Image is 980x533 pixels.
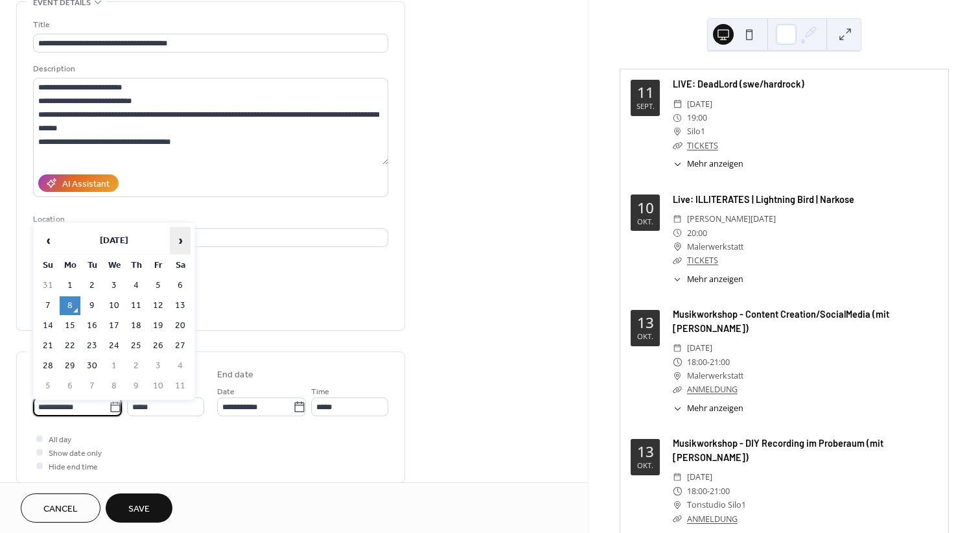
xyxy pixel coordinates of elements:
[687,498,746,512] span: Tonstudio Silo1
[38,377,58,396] td: 5
[673,226,682,240] div: ​
[687,124,705,138] span: Silo1
[104,296,124,315] td: 10
[673,403,743,415] button: ​Mehr anzeigen
[38,174,119,192] button: AI Assistant
[687,111,707,124] span: 19:00
[217,385,235,399] span: Date
[687,355,707,369] span: 18:00
[148,377,169,396] td: 10
[49,447,102,460] span: Show date only
[170,276,191,295] td: 6
[38,276,58,295] td: 31
[82,276,102,295] td: 2
[707,355,710,369] span: -
[687,255,718,266] a: TICKETS
[33,213,386,226] div: Location
[687,240,743,254] span: Malerwerkstatt
[170,337,191,355] td: 27
[687,369,743,383] span: Malerwerkstatt
[170,228,190,254] span: ›
[673,139,682,152] div: ​
[637,316,654,331] div: 13
[104,377,124,396] td: 8
[673,341,682,355] div: ​
[49,433,71,447] span: All day
[673,111,682,124] div: ​
[673,124,682,138] div: ​
[673,97,682,111] div: ​
[126,337,146,355] td: 25
[60,377,80,396] td: 6
[673,78,804,89] a: LIVE: DeadLord (swe/hardrock)
[311,385,329,399] span: Time
[148,316,169,335] td: 19
[673,498,682,512] div: ​
[148,256,169,275] th: Fr
[170,357,191,375] td: 4
[60,276,80,295] td: 1
[126,316,146,335] td: 18
[636,102,655,110] div: Sept.
[687,274,743,286] span: Mehr anzeigen
[82,296,102,315] td: 9
[104,276,124,295] td: 3
[62,178,110,191] div: AI Assistant
[60,337,80,355] td: 22
[21,493,100,523] a: Cancel
[126,296,146,315] td: 11
[148,337,169,355] td: 26
[38,337,58,355] td: 21
[148,357,169,375] td: 3
[673,158,682,171] div: ​
[170,296,191,315] td: 13
[60,227,169,255] th: [DATE]
[637,86,654,101] div: 11
[33,62,386,76] div: Description
[673,194,854,205] a: Live: ILLITERATES | Lightning Bird | Narkose
[687,341,712,355] span: [DATE]
[687,97,712,111] span: [DATE]
[673,240,682,254] div: ​
[687,514,738,525] a: ANMELDUNG
[707,484,710,498] span: -
[170,256,191,275] th: Sa
[687,403,743,415] span: Mehr anzeigen
[673,274,682,286] div: ​
[673,383,682,396] div: ​
[710,355,730,369] span: 21:00
[82,377,102,396] td: 7
[673,470,682,484] div: ​
[673,212,682,226] div: ​
[38,228,58,254] span: ‹
[126,357,146,375] td: 2
[673,158,743,171] button: ​Mehr anzeigen
[82,316,102,335] td: 16
[673,254,682,267] div: ​
[49,460,98,474] span: Hide end time
[148,276,169,295] td: 5
[687,226,707,240] span: 20:00
[637,462,653,469] div: Okt.
[60,296,80,315] td: 8
[217,368,253,382] div: End date
[673,369,682,383] div: ​
[637,218,653,225] div: Okt.
[38,316,58,335] td: 14
[38,357,58,375] td: 28
[38,296,58,315] td: 7
[687,140,718,151] a: TICKETS
[104,256,124,275] th: We
[637,333,653,340] div: Okt.
[673,484,682,498] div: ​
[126,256,146,275] th: Th
[673,512,682,526] div: ​
[673,438,883,463] a: Musikworkshop - DIY Recording im Proberaum (mit [PERSON_NAME])
[687,212,776,226] span: [PERSON_NAME][DATE]
[104,337,124,355] td: 24
[104,316,124,335] td: 17
[637,201,654,216] div: 10
[82,337,102,355] td: 23
[33,18,386,32] div: Title
[673,355,682,369] div: ​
